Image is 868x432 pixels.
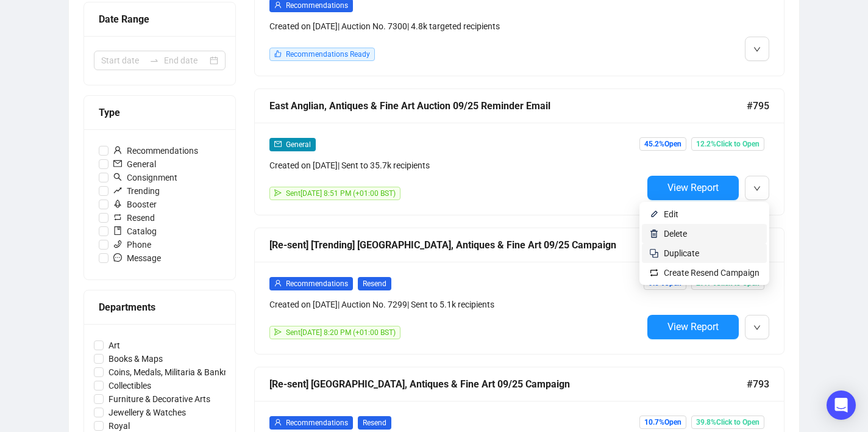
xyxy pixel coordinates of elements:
[667,321,719,333] span: View Report
[99,300,221,315] div: Departments
[99,105,221,120] div: Type
[108,157,161,171] span: General
[164,54,207,67] input: End date
[113,173,122,181] span: search
[113,253,122,262] span: message
[108,225,162,238] span: Catalog
[747,98,769,113] span: #795
[149,56,159,65] span: to
[108,184,165,198] span: Trending
[104,379,156,392] span: Collectibles
[269,159,642,172] div: Created on [DATE] | Sent to 35.7k recipients
[274,328,282,336] span: send
[274,189,282,196] span: send
[269,376,747,392] div: [Re-sent] [GEOGRAPHIC_DATA], Antiques & Fine Art 09/25 Campaign
[286,328,396,337] span: Sent [DATE] 8:20 PM (+01:00 BST)
[753,324,761,331] span: down
[667,182,719,193] span: View Report
[664,268,759,278] span: Create Resend Campaign
[108,144,203,157] span: Recommendations
[99,12,221,27] div: Date Range
[358,416,391,430] span: Resend
[753,46,761,53] span: down
[286,1,348,10] span: Recommendations
[691,137,764,151] span: 12.2% Click to Open
[254,228,784,355] a: [Re-sent] [Trending] [GEOGRAPHIC_DATA], Antiques & Fine Art 09/25 Campaign#794userRecommendations...
[753,185,761,192] span: down
[104,392,215,406] span: Furniture & Decorative Arts
[286,279,348,288] span: Recommendations
[647,315,739,339] button: View Report
[274,1,282,9] span: user
[286,419,348,427] span: Recommendations
[254,88,784,215] a: East Anglian, Antiques & Fine Art Auction 09/25 Reminder Email#795mailGeneralCreated on [DATE]| S...
[104,352,168,365] span: Books & Maps
[113,240,122,248] span: phone
[149,56,159,65] span: swap-right
[108,251,166,265] span: Message
[108,238,156,251] span: Phone
[691,416,764,429] span: 39.8% Click to Open
[113,213,122,221] span: retweet
[108,211,160,225] span: Resend
[269,98,747,113] div: East Anglian, Antiques & Fine Art Auction 09/25 Reminder Email
[664,229,687,239] span: Delete
[274,50,282,57] span: like
[113,200,122,208] span: rocket
[113,226,122,235] span: book
[113,186,122,195] span: rise
[104,365,250,379] span: Coins, Medals, Militaria & Banknotes
[639,416,686,429] span: 10.7% Open
[664,248,699,258] span: Duplicate
[104,339,125,352] span: Art
[649,209,659,219] img: svg+xml;base64,PHN2ZyB4bWxucz0iaHR0cDovL3d3dy53My5vcmcvMjAwMC9zdmciIHhtbG5zOnhsaW5rPSJodHRwOi8vd3...
[286,140,311,149] span: General
[104,406,191,419] span: Jewellery & Watches
[649,229,659,239] img: svg+xml;base64,PHN2ZyB4bWxucz0iaHR0cDovL3d3dy53My5vcmcvMjAwMC9zdmciIHhtbG5zOnhsaW5rPSJodHRwOi8vd3...
[747,376,769,392] span: #793
[639,137,686,151] span: 45.2% Open
[647,176,739,200] button: View Report
[108,198,162,211] span: Booster
[113,159,122,168] span: mail
[827,391,856,420] div: Open Intercom Messenger
[649,268,659,278] img: retweet.svg
[274,419,282,426] span: user
[274,279,282,287] span: user
[286,189,396,198] span: Sent [DATE] 8:51 PM (+01:00 BST)
[269,20,642,33] div: Created on [DATE] | Auction No. 7300 | 4.8k targeted recipients
[269,298,642,311] div: Created on [DATE] | Auction No. 7299 | Sent to 5.1k recipients
[649,248,659,258] img: svg+xml;base64,PHN2ZyB4bWxucz0iaHR0cDovL3d3dy53My5vcmcvMjAwMC9zdmciIHdpZHRoPSIyNCIgaGVpZ2h0PSIyNC...
[101,54,144,67] input: Start date
[269,237,747,253] div: [Re-sent] [Trending] [GEOGRAPHIC_DATA], Antiques & Fine Art 09/25 Campaign
[113,146,122,154] span: user
[108,171,182,184] span: Consignment
[286,50,370,59] span: Recommendations Ready
[274,140,282,148] span: mail
[358,277,391,290] span: Resend
[664,209,678,219] span: Edit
